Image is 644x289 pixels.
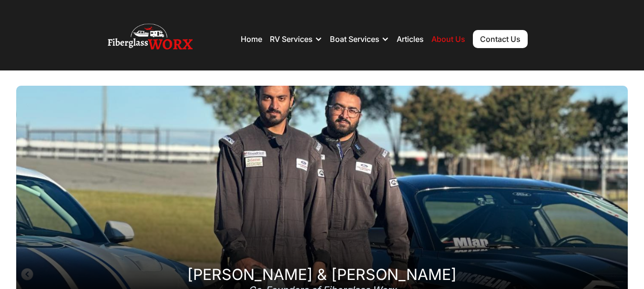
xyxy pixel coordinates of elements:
div: [PERSON_NAME] & [PERSON_NAME] [187,270,457,279]
a: Home [241,34,262,44]
img: Fiberglass Worx - RV and Boat repair, RV Roof, RV and Boat Detailing Company Logo [108,20,193,58]
a: About Us [431,34,465,44]
a: Articles [397,34,424,44]
div: Boat Services [330,34,379,44]
a: Contact Us [473,30,528,48]
div: RV Services [270,34,313,44]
